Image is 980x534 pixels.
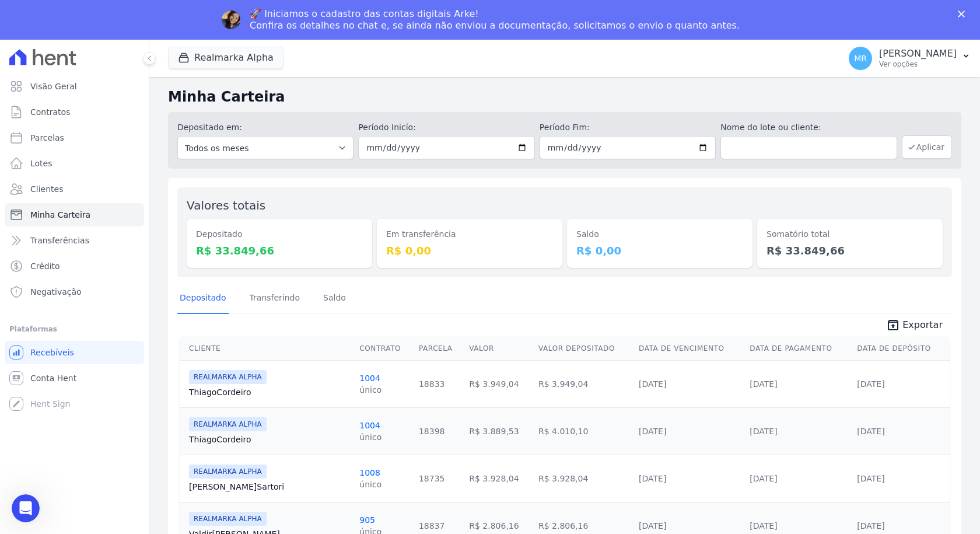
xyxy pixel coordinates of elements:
span: REALMARKA ALPHA [189,512,267,526]
span: Lotes [30,158,52,169]
span: Clientes [30,183,63,195]
label: Depositado em: [177,123,242,132]
a: [DATE] [750,427,777,436]
td: R$ 3.889,53 [464,407,534,455]
span: REALMARKA ALPHA [189,417,267,431]
a: 18837 [419,521,445,530]
span: Conta Hent [30,372,76,384]
span: Parcelas [30,132,64,144]
a: Recebíveis [5,341,144,364]
a: [DATE] [857,427,884,436]
p: Ver opções [879,60,957,69]
a: [DATE] [639,379,666,389]
div: único [359,384,381,396]
a: Minha Carteira [5,203,144,226]
label: Valores totais [187,198,265,212]
dd: R$ 33.849,66 [196,243,363,259]
td: R$ 3.928,04 [464,455,534,502]
a: 905 [359,515,375,525]
button: Aplicar [902,135,952,159]
a: [DATE] [639,521,666,530]
a: [DATE] [639,474,666,483]
dt: Em transferência [386,228,553,240]
p: [PERSON_NAME] [879,48,957,60]
div: 🚀 Iniciamos o cadastro das contas digitais Arke! Confira os detalhes no chat e, se ainda não envi... [250,8,740,32]
a: [DATE] [857,379,884,389]
a: 1004 [359,374,380,383]
span: MR [854,54,867,62]
th: Data de Vencimento [634,337,745,361]
a: [DATE] [857,521,884,530]
dt: Somatório total [766,228,933,240]
th: Valor [464,337,534,361]
td: R$ 3.949,04 [464,360,534,407]
td: R$ 3.928,04 [534,455,634,502]
span: Transferências [30,235,89,246]
label: Nome do lote ou cliente: [720,121,897,134]
div: único [359,431,381,443]
span: Recebíveis [30,347,74,358]
span: Contratos [30,106,70,118]
h2: Minha Carteira [168,86,961,107]
a: [PERSON_NAME]Sartori [189,481,350,493]
span: Negativação [30,286,82,298]
th: Data de Pagamento [745,337,852,361]
th: Data de Depósito [852,337,950,361]
div: Fechar [958,11,970,18]
a: ThiagoCordeiro [189,386,350,398]
a: ThiagoCordeiro [189,434,350,445]
a: [DATE] [857,474,884,483]
a: 1008 [359,468,380,477]
a: Crédito [5,254,144,278]
a: Clientes [5,177,144,201]
a: 18398 [419,427,445,436]
th: Contrato [355,337,414,361]
i: unarchive [886,318,900,332]
dt: Depositado [196,228,363,240]
dd: R$ 0,00 [576,243,743,259]
button: Realmarka Alpha [168,47,283,69]
a: [DATE] [639,427,666,436]
a: Lotes [5,152,144,175]
a: Visão Geral [5,75,144,98]
label: Período Inicío: [358,121,534,134]
a: [DATE] [750,521,777,530]
td: R$ 3.949,04 [534,360,634,407]
a: Saldo [321,284,348,314]
button: MR [PERSON_NAME] Ver opções [839,42,980,75]
dt: Saldo [576,228,743,240]
a: [DATE] [750,379,777,389]
span: REALMARKA ALPHA [189,465,267,479]
a: Negativação [5,280,144,303]
a: Parcelas [5,126,144,149]
dd: R$ 0,00 [386,243,553,259]
a: Transferindo [247,284,303,314]
th: Valor Depositado [534,337,634,361]
div: Plataformas [9,322,139,336]
span: Minha Carteira [30,209,90,221]
a: [DATE] [750,474,777,483]
th: Cliente [180,337,355,361]
span: REALMARKA ALPHA [189,370,267,384]
iframe: Intercom live chat [12,494,40,522]
div: único [359,479,381,490]
span: Visão Geral [30,81,77,92]
a: Depositado [177,284,229,314]
a: Contratos [5,100,144,124]
span: Crédito [30,260,60,272]
a: 18735 [419,474,445,483]
td: R$ 4.010,10 [534,407,634,455]
a: 18833 [419,379,445,389]
a: Transferências [5,229,144,252]
a: 1004 [359,421,380,430]
img: Profile image for Adriane [222,11,240,29]
label: Período Fim: [540,121,716,134]
dd: R$ 33.849,66 [766,243,933,259]
span: Exportar [902,318,943,332]
a: unarchive Exportar [877,318,952,334]
th: Parcela [414,337,464,361]
a: Conta Hent [5,367,144,390]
